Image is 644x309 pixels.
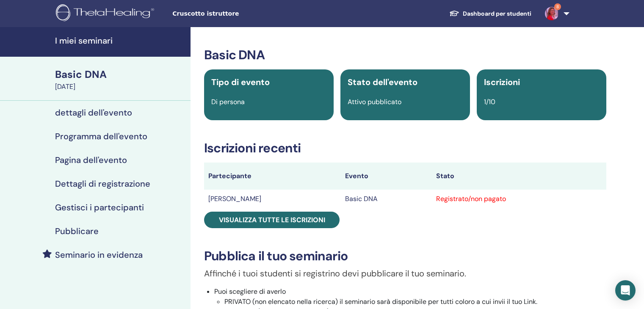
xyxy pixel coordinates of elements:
[436,194,602,204] div: Registrato/non pagato
[211,77,270,88] span: Tipo di evento
[55,226,99,236] h4: Pubblicare
[55,108,132,118] h4: dettagli dell'evento
[615,280,636,301] div: Open Intercom Messenger
[172,9,299,18] span: Cruscotto istruttore
[204,141,606,156] h3: Iscrizioni recenti
[341,190,432,208] td: Basic DNA
[204,190,341,208] td: [PERSON_NAME]
[55,131,147,141] h4: Programma dell'evento
[348,97,401,106] span: Attivo pubblicato
[204,267,606,280] p: Affinché i tuoi studenti si registrino devi pubblicare il tuo seminario.
[432,163,606,190] th: Stato
[442,6,538,22] a: Dashboard per studenti
[55,67,185,82] div: Basic DNA
[449,10,459,17] img: graduation-cap-white.svg
[55,250,143,260] h4: Seminario in evidenza
[56,4,157,23] img: logo.png
[55,202,144,212] h4: Gestisci i partecipanti
[204,248,606,264] h3: Pubblica il tuo seminario
[219,215,325,224] span: Visualizza tutte le iscrizioni
[224,297,606,307] li: PRIVATO (non elencato nella ricerca) il seminario sarà disponibile per tutti coloro a cui invii i...
[348,77,417,88] span: Stato dell'evento
[211,97,245,106] span: Di persona
[55,36,185,46] h4: I miei seminari
[55,155,127,165] h4: Pagina dell'evento
[204,212,340,228] a: Visualizza tutte le iscrizioni
[484,97,495,106] span: 1/10
[554,3,561,10] span: 8
[55,179,150,189] h4: Dettagli di registrazione
[484,77,520,88] span: Iscrizioni
[55,82,185,92] div: [DATE]
[50,67,191,92] a: Basic DNA[DATE]
[341,163,432,190] th: Evento
[204,163,341,190] th: Partecipante
[204,47,606,63] h3: Basic DNA
[545,7,558,20] img: default.jpg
